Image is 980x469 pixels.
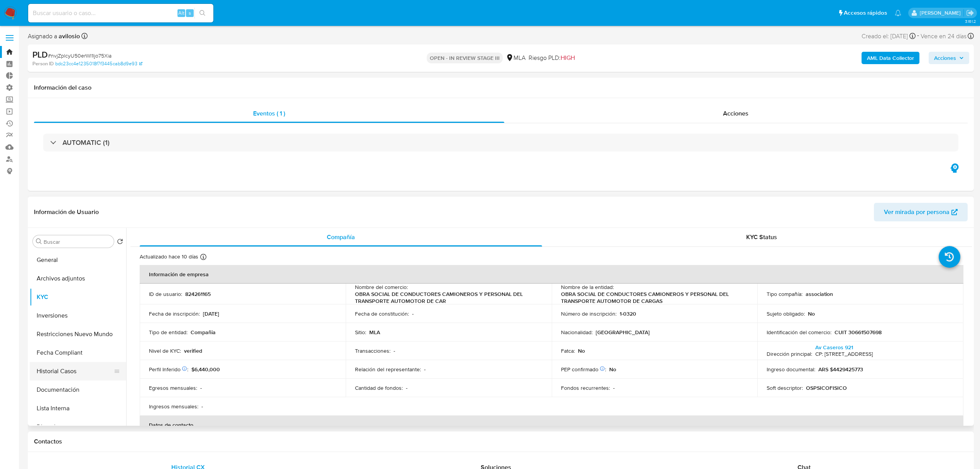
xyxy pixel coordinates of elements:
[767,384,803,391] p: Soft descriptor :
[844,9,887,17] span: Accesos rápidos
[427,53,503,63] p: OPEN - IN REVIEW STAGE III
[355,329,366,336] p: Sitio :
[406,384,407,391] p: -
[929,52,969,64] button: Acciones
[32,60,54,67] b: Person ID
[355,284,408,291] p: Nombre del comercio :
[149,384,197,391] p: Egresos mensuales :
[327,233,355,241] span: Compañía
[149,310,200,317] p: Fecha de inscripción :
[178,9,184,17] span: Alt
[149,291,182,297] p: ID de usuario :
[818,366,863,373] p: ARS $4429425773
[767,350,812,357] p: Dirección principal :
[43,134,958,151] div: AUTOMATIC (1)
[201,403,203,410] p: -
[835,329,882,336] p: CUIT 30661507698
[191,329,216,336] p: Compañia
[34,84,968,92] h1: Información del caso
[355,366,421,373] p: Relación del representante :
[862,31,916,41] div: Creado el: [DATE]
[44,238,111,245] input: Buscar
[917,31,919,41] span: -
[806,291,833,297] p: association
[203,310,219,317] p: [DATE]
[36,238,42,245] button: Buscar
[808,310,815,317] p: No
[815,351,873,358] h4: CP: [STREET_ADDRESS]
[874,203,968,221] button: Ver mirada por persona
[28,8,213,18] input: Buscar usuario o caso...
[561,53,575,62] span: HIGH
[63,138,110,147] h3: AUTOMATIC (1)
[561,366,606,373] p: PEP confirmado :
[921,32,966,41] span: Vence en 24 días
[253,109,285,118] span: Eventos ( 1 )
[767,329,831,336] p: Identificación del comercio :
[30,343,126,362] button: Fecha Compliant
[57,32,80,41] b: avilosio
[355,347,390,354] p: Transacciones :
[620,310,636,317] p: 1-0320
[746,233,777,241] span: KYC Status
[140,416,963,434] th: Datos de contacto
[149,366,188,373] p: Perfil Inferido :
[55,60,142,67] a: bdc23cc4e1235018f7f3445cab8d9e93
[30,288,126,306] button: KYC
[934,52,956,64] span: Acciones
[920,9,963,17] p: andres.vilosio@mercadolibre.com
[767,366,815,373] p: Ingreso documental :
[561,310,617,317] p: Número de inscripción :
[424,366,426,373] p: -
[48,52,112,59] span: # nvjZplcyU50erWl1ljo75Xia
[767,291,803,297] p: Tipo compañía :
[149,403,198,410] p: Ingresos mensuales :
[529,54,575,62] span: Riesgo PLD:
[355,384,403,391] p: Cantidad de fondos :
[30,418,126,436] button: Direcciones
[34,438,968,445] h1: Contactos
[140,265,963,284] th: Información de empresa
[28,32,80,41] span: Asignado a
[966,9,974,17] a: Salir
[806,384,847,391] p: OSPSICOFISICO
[200,384,202,391] p: -
[506,54,525,62] div: MLA
[394,347,395,354] p: -
[30,362,120,381] button: Historial Casos
[185,291,211,297] p: 824261165
[140,253,198,260] p: Actualizado hace 10 días
[30,269,126,288] button: Archivos adjuntos
[767,310,805,317] p: Sujeto obligado :
[30,306,126,325] button: Inversiones
[191,365,220,373] span: $6,440,000
[189,9,191,17] span: s
[613,384,615,391] p: -
[723,109,749,118] span: Acciones
[578,347,585,354] p: No
[895,10,901,16] a: Notificaciones
[867,52,914,64] b: AML Data Collector
[561,284,614,291] p: Nombre de la entidad :
[561,347,575,354] p: Fatca :
[30,381,126,399] button: Documentación
[609,366,616,373] p: No
[34,208,99,216] h1: Información de Usuario
[596,329,650,336] p: [GEOGRAPHIC_DATA]
[149,329,188,336] p: Tipo de entidad :
[412,310,414,317] p: -
[815,343,853,351] a: Av Caseros 921
[561,384,610,391] p: Fondos recurrentes :
[30,399,126,418] button: Lista Interna
[184,347,202,354] p: verified
[884,203,950,221] span: Ver mirada por persona
[355,291,539,304] p: OBRA SOCIAL DE CONDUCTORES CAMIONEROS Y PERSONAL DEL TRANSPORTE AUTOMOTOR DE CAR
[117,238,123,247] button: Volver al orden por defecto
[369,329,380,336] p: MLA
[862,52,919,64] button: AML Data Collector
[149,347,181,354] p: Nivel de KYC :
[30,325,126,343] button: Restricciones Nuevo Mundo
[561,291,745,304] p: OBRA SOCIAL DE CONDUCTORES CAMIONEROS Y PERSONAL DEL TRANSPORTE AUTOMOTOR DE CARGAS
[30,251,126,269] button: General
[355,310,409,317] p: Fecha de constitución :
